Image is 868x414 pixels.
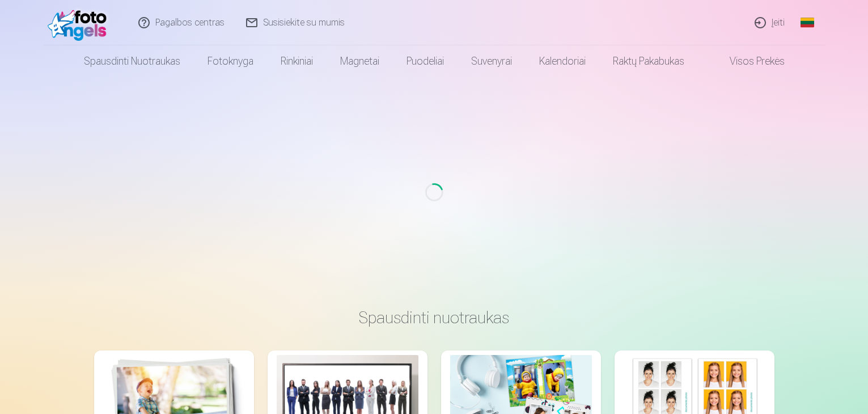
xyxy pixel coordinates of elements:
img: /fa2 [48,5,113,41]
h3: Spausdinti nuotraukas [103,307,765,328]
a: Raktų pakabukas [599,45,698,77]
a: Puodeliai [393,45,458,77]
a: Visos prekės [698,45,798,77]
a: Suvenyrai [458,45,526,77]
a: Rinkiniai [267,45,327,77]
a: Spausdinti nuotraukas [70,45,194,77]
a: Fotoknyga [194,45,267,77]
a: Kalendoriai [526,45,599,77]
a: Magnetai [327,45,393,77]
